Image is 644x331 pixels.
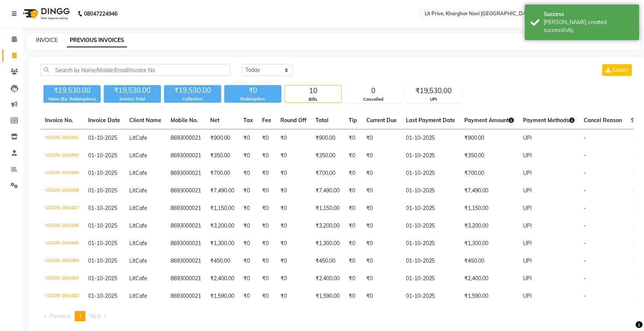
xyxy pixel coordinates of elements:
span: UPI [523,257,532,264]
td: ₹0 [276,147,311,165]
div: ₹19,530.00 [164,85,221,96]
td: V/2025-26/1888 [40,182,84,200]
div: 10 [285,86,341,96]
div: Invoice Total [104,96,161,102]
span: Current Due [366,117,397,124]
td: ₹0 [276,129,311,147]
span: Lit [129,240,135,247]
a: PREVIOUS INVOICES [67,34,127,47]
td: ₹0 [344,252,362,270]
td: ₹350.00 [206,147,239,165]
td: 01-10-2025 [401,252,460,270]
td: ₹0 [239,182,258,200]
span: - [584,275,586,282]
div: Bill created successfully. [544,18,634,34]
td: ₹0 [344,287,362,305]
td: 8693000021 [166,217,206,235]
span: 01-10-2025 [88,187,117,194]
div: Collection [164,96,221,102]
td: ₹0 [362,129,401,147]
td: ₹0 [362,287,401,305]
td: ₹1,300.00 [206,235,239,252]
div: ₹19,530.00 [406,86,462,96]
td: V/2025-26/1886 [40,217,84,235]
td: ₹0 [344,147,362,165]
td: ₹700.00 [311,165,344,182]
span: UPI [523,292,532,299]
span: Next [90,313,101,320]
span: UPI [523,187,532,194]
span: 01-10-2025 [88,240,117,247]
td: ₹7,490.00 [311,182,344,200]
span: UPI [523,275,532,282]
span: UPI [523,240,532,247]
td: ₹0 [276,217,311,235]
td: ₹450.00 [460,252,519,270]
td: ₹0 [344,270,362,287]
td: ₹0 [362,235,401,252]
span: Lit [129,187,135,194]
td: ₹1,300.00 [311,235,344,252]
div: Value (Ex. Redemption) [43,96,101,102]
td: 01-10-2025 [401,235,460,252]
span: Cancel Reason [584,117,622,124]
td: 8693000021 [166,235,206,252]
a: INVOICE [36,37,58,44]
span: 01-10-2025 [88,292,117,299]
span: Fee [262,117,271,124]
div: UPI [406,96,462,103]
td: ₹0 [239,200,258,217]
td: ₹0 [258,287,276,305]
span: Mobile No. [171,117,198,124]
span: Tip [349,117,357,124]
span: Cafe [135,134,147,141]
td: V/2025-26/1887 [40,200,84,217]
td: ₹0 [239,147,258,165]
span: - [584,152,586,159]
span: Lit [129,275,135,282]
td: ₹700.00 [206,165,239,182]
td: ₹350.00 [460,147,519,165]
span: Net [210,117,219,124]
span: Cafe [135,205,147,212]
td: ₹0 [362,252,401,270]
td: ₹0 [362,182,401,200]
td: ₹0 [344,200,362,217]
span: Cafe [135,170,147,176]
td: ₹0 [276,235,311,252]
td: ₹1,590.00 [460,287,519,305]
span: Invoice Date [88,117,120,124]
span: Invoice No. [45,117,73,124]
td: ₹0 [239,252,258,270]
span: Lit [129,134,135,141]
td: ₹2,400.00 [311,270,344,287]
span: - [584,187,586,194]
td: ₹0 [258,200,276,217]
td: ₹0 [258,270,276,287]
div: Bills [285,96,341,103]
td: 01-10-2025 [401,200,460,217]
input: Search by Name/Mobile/Email/Invoice No [40,64,230,76]
span: Lit [129,292,135,299]
td: ₹3,200.00 [460,217,519,235]
td: ₹0 [258,129,276,147]
td: 8693000021 [166,165,206,182]
span: - [584,205,586,212]
td: ₹0 [344,129,362,147]
span: Last Payment Date [406,117,456,124]
span: Tax [243,117,253,124]
td: ₹0 [362,165,401,182]
td: ₹0 [239,129,258,147]
div: Redemption [224,96,282,102]
td: ₹900.00 [311,129,344,147]
span: 01-10-2025 [88,222,117,229]
span: Cafe [135,275,147,282]
span: - [584,257,586,264]
td: ₹900.00 [460,129,519,147]
td: ₹1,590.00 [206,287,239,305]
span: - [584,292,586,299]
td: ₹900.00 [206,129,239,147]
td: ₹1,300.00 [460,235,519,252]
nav: Pagination [40,311,634,321]
span: - [584,222,586,229]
